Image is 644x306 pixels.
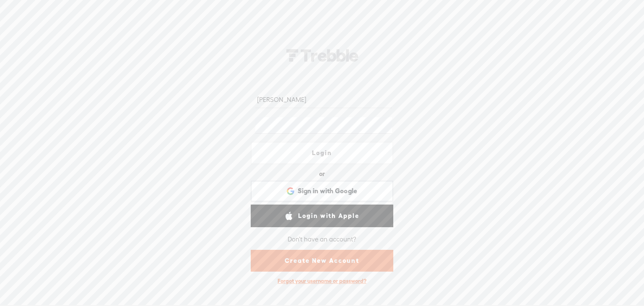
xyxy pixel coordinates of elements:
div: or [319,167,325,181]
a: Login with Apple [251,205,393,227]
div: Don't have an account? [288,231,356,248]
div: Forgot your username or password? [273,273,371,289]
a: Login [251,142,393,164]
span: Sign in with Google [298,187,358,195]
a: Create New Account [251,250,393,272]
div: Sign in with Google [251,181,393,202]
input: Username [255,91,392,108]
